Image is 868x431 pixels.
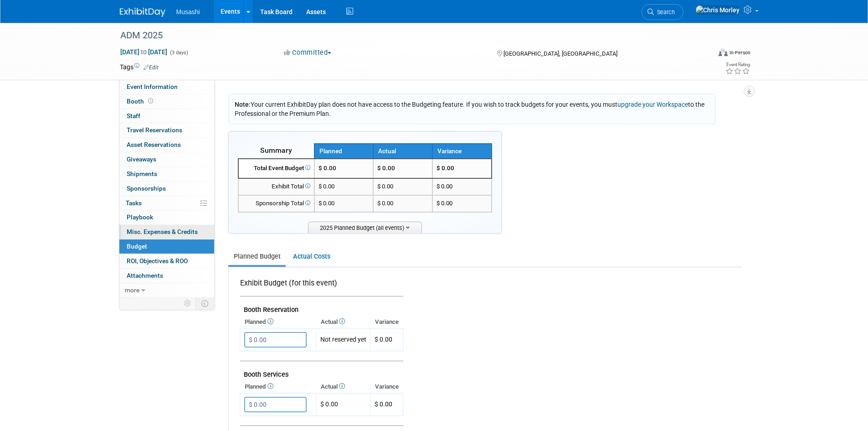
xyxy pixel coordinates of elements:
a: Shipments [119,167,214,181]
div: Exhibit Budget (for this event) [240,278,400,293]
span: $ 0.00 [437,183,452,190]
th: Planned [314,144,374,159]
th: Variance [370,316,403,328]
td: $ 0.00 [373,195,432,212]
span: $ 0.00 [375,336,392,343]
td: Booth Services [240,361,403,381]
a: Edit [144,64,159,71]
a: Playbook [119,210,214,224]
a: ROI, Objectives & ROO [119,254,214,268]
span: [GEOGRAPHIC_DATA], [GEOGRAPHIC_DATA] [503,50,617,57]
span: more [125,286,139,294]
td: $ 0.00 [373,178,432,195]
a: Asset Reservations [119,138,214,152]
span: [DATE] [DATE] [120,48,168,56]
a: upgrade your Workspace [617,101,688,108]
a: Travel Reservations [119,123,214,137]
span: Giveaways [127,156,156,163]
div: Event Rating [725,62,750,67]
span: Asset Reservations [127,141,181,148]
a: more [119,283,214,297]
span: ROI, Objectives & ROO [127,257,188,265]
span: Budget [127,243,147,250]
td: Toggle Event Tabs [195,297,214,309]
span: Booth not reserved yet [146,98,155,104]
a: Giveaways [119,152,214,166]
span: Attachments [127,272,163,279]
div: Event Format [657,47,751,61]
div: Exhibit Total [242,182,310,191]
td: Tags [120,62,159,72]
button: Committed [281,48,335,57]
a: Search [642,4,683,20]
span: Shipments [127,170,157,177]
span: Search [654,9,675,16]
th: Actual [316,380,370,393]
div: ADM 2025 [117,27,697,44]
span: Your current ExhibitDay plan does not have access to the Budgeting feature. If you wish to track ... [235,101,704,117]
th: Variance [432,144,492,159]
td: $ 0.00 [373,159,432,178]
th: Planned [240,316,316,328]
img: ExhibitDay [120,8,165,17]
span: $ 0.00 [318,183,334,190]
td: Personalize Event Tab Strip [180,297,196,309]
span: to [139,48,148,56]
span: Note: [235,101,251,108]
span: $ 0.00 [318,200,334,207]
span: 2025 Planned Budget (all events) [308,222,422,233]
a: Event Information [119,80,214,94]
span: Summary [260,146,292,155]
td: Booth Reservation [240,296,403,316]
div: In-Person [729,49,750,56]
span: Booth [127,98,155,105]
a: Planned Budget [228,248,286,265]
span: Staff [127,112,140,119]
span: Tasks [126,199,142,207]
span: Misc. Expenses & Credits [127,228,198,235]
span: Musashi [176,8,200,16]
td: $ 0.00 [316,394,370,416]
span: (3 days) [169,50,188,56]
a: Staff [119,109,214,123]
a: Tasks [119,196,214,210]
span: Sponsorships [127,185,166,192]
span: $ 0.00 [437,165,454,171]
img: Format-Inperson.png [719,49,728,56]
a: Attachments [119,269,214,283]
th: Actual [373,144,432,159]
span: Playbook [127,213,153,221]
td: Not reserved yet [316,329,370,351]
span: $ 0.00 [375,400,392,408]
a: Actual Costs [288,248,335,265]
a: Sponsorships [119,182,214,196]
span: $ 0.00 [437,200,452,207]
div: Total Event Budget [242,164,310,173]
a: Misc. Expenses & Credits [119,225,214,239]
th: Planned [240,380,316,393]
a: Booth [119,94,214,109]
img: Chris Morley [695,5,740,15]
th: Variance [370,380,403,393]
span: $ 0.00 [318,165,336,171]
div: Sponsorship Total [242,199,310,208]
a: Budget [119,239,214,254]
span: Event Information [127,83,178,90]
span: Travel Reservations [127,126,182,134]
th: Actual [316,316,370,328]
